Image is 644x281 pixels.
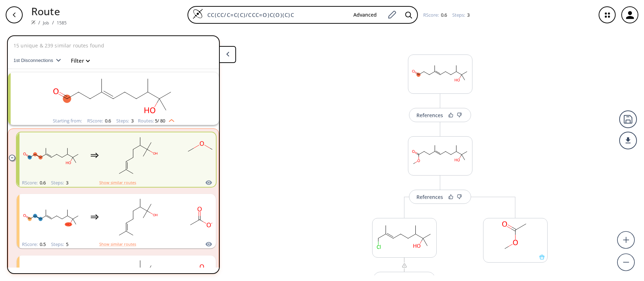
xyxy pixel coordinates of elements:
[51,180,68,185] div: Steps :
[440,12,447,18] span: 0.6
[13,42,104,49] p: 15 unique & 239 similar routes found
[19,195,83,239] svg: C/C(=C\CCC(C)C(C)(C)O)CCC=O
[67,58,89,63] button: Filter
[192,8,203,19] img: Logo Spaya
[416,195,443,199] div: References
[65,241,68,247] span: 5
[452,13,470,17] div: Steps :
[165,116,174,122] img: Up
[416,113,443,117] div: References
[51,242,68,247] div: Steps :
[39,241,46,247] span: 0.5
[22,242,46,247] div: RScore :
[155,119,165,123] span: 5 / 80
[65,179,68,186] span: 3
[43,20,49,26] a: Job
[21,73,206,117] svg: C/C(=C\CCC(C)C(C)(C)O)CCC=O
[138,119,174,123] div: Routes:
[177,195,241,239] svg: CC(=O)OC(C)=O
[106,133,170,178] svg: CC(C)=CCCC(C)C(C)(C)O
[99,179,136,186] button: Show similar routes
[31,20,35,24] img: Spaya logo
[130,117,134,124] span: 3
[348,8,382,22] button: Advanced
[116,119,134,123] div: Steps :
[31,4,67,19] p: Route
[87,119,111,123] div: RScore :
[19,133,83,178] svg: C/C(=C\CCC(C)C(C)(C)O)CCC=O
[22,180,46,185] div: RScore :
[483,218,547,254] svg: COC(C)=O
[99,241,136,247] button: Show similar routes
[13,58,56,63] span: 1st Disconnections
[104,117,111,124] span: 0.6
[106,195,170,239] svg: CC(C)=CCCC(C)C(C)(C)O
[177,133,241,178] svg: COC(C)=O
[13,52,67,69] button: 1st Disconnections
[52,19,54,26] li: /
[408,137,472,173] svg: COC(=O)CC/C(C)=C/CCC(C)C(C)(C)O
[57,20,67,26] a: 1585
[373,218,436,254] svg: C/C(=C\CCC(C)C(C)(C)O)CCl
[203,11,348,18] input: Enter SMILES
[38,19,40,26] li: /
[423,13,447,17] div: RScore :
[408,55,472,91] svg: C/C(=C\CCC(C)C(C)(C)O)CCC=O
[53,119,82,123] div: Starting from:
[409,190,471,204] button: References
[39,179,46,186] span: 0.6
[409,108,471,122] button: References
[402,263,407,268] img: warning
[466,12,470,18] span: 3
